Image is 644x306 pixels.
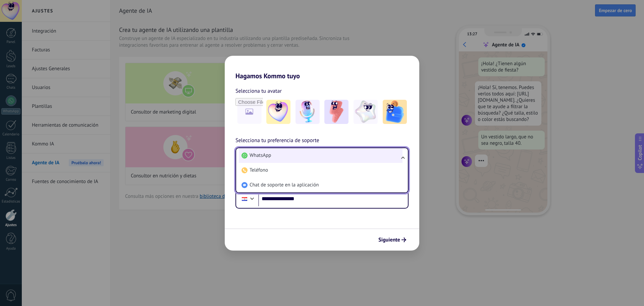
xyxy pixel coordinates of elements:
img: -3.jpeg [324,100,348,124]
img: -2.jpeg [296,100,320,124]
span: Selecciona tu avatar [235,87,282,95]
h2: Hagamos Kommo tuyo [225,56,419,80]
span: Chat de soporte en la aplicación [250,182,319,188]
span: Selecciona tu preferencia de soporte [235,136,319,145]
img: -5.jpeg [383,100,407,124]
div: Paraguay: + 595 [238,192,251,206]
img: -4.jpeg [354,100,378,124]
span: Siguiente [378,237,400,242]
span: WhatsApp [250,152,271,159]
span: Teléfono [250,167,268,174]
img: -1.jpeg [266,100,290,124]
button: Siguiente [375,234,409,246]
